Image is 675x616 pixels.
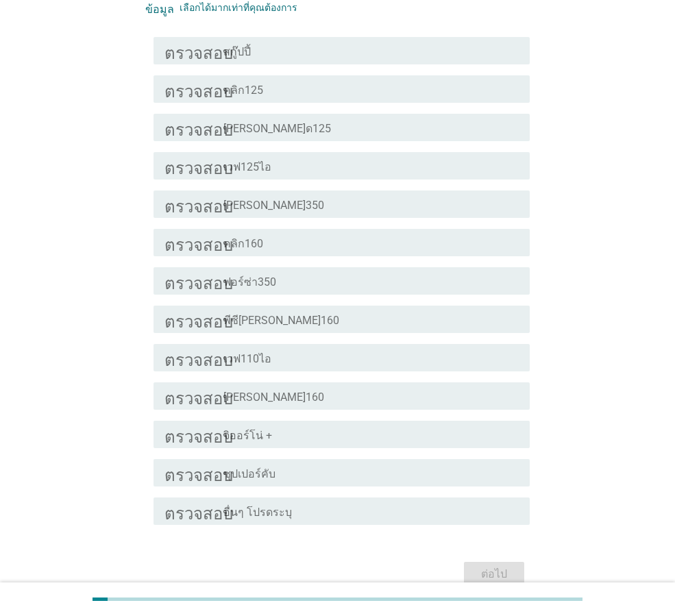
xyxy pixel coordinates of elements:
[164,234,233,251] font: ตรวจสอบ
[145,2,174,13] font: ข้อมูล
[164,311,233,328] font: ตรวจสอบ
[223,467,275,480] font: ซุปเปอร์คับ
[223,199,324,212] font: [PERSON_NAME]350
[164,42,233,59] font: ตรวจสอบ
[180,2,297,13] font: เลือกได้มากเท่าที่คุณต้องการ
[223,391,324,404] font: [PERSON_NAME]160
[164,426,233,443] font: ตรวจสอบ
[223,275,276,288] font: ฟอร์ซ่า350
[223,160,271,173] font: เวฟ125ไอ
[164,81,233,97] font: ตรวจสอบ
[164,388,233,404] font: ตรวจสอบ
[164,119,233,136] font: ตรวจสอบ
[223,237,263,250] font: คลิก160
[164,503,233,519] font: ตรวจสอบ
[164,158,233,174] font: ตรวจสอบ
[223,84,263,97] font: คลิก125
[223,506,292,519] font: อื่นๆ โปรดระบุ
[164,349,233,366] font: ตรวจสอบ
[223,122,331,135] font: [PERSON_NAME]ด125
[223,45,251,58] font: สกู๊ปปี้
[164,273,233,289] font: ตรวจสอบ
[223,314,339,327] font: พีซี[PERSON_NAME]160
[223,352,271,365] font: เวฟ110ไอ
[164,196,233,212] font: ตรวจสอบ
[223,429,272,442] font: จิออร์โน่ +
[164,465,233,481] font: ตรวจสอบ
